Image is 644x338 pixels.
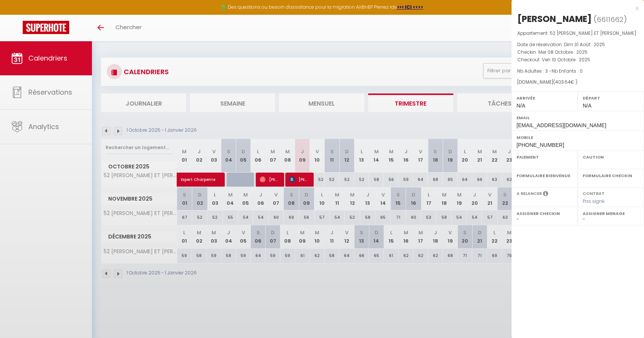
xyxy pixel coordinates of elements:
[583,103,591,109] span: N/A
[516,114,639,121] label: Email
[597,15,624,24] span: 6611662
[583,198,605,204] span: Pas signé
[516,210,573,217] label: Assigner Checkin
[583,210,639,217] label: Assigner Menage
[516,172,573,179] label: Formulaire Bienvenue
[583,190,605,195] label: Contrat
[542,56,590,63] span: Ven 10 Octobre . 2025
[512,4,638,13] div: x
[516,134,639,141] label: Mobile
[516,190,542,197] label: A relancer
[516,122,606,128] span: [EMAIL_ADDRESS][DOMAIN_NAME]
[564,41,605,48] span: Dim 31 Août . 2025
[583,94,639,102] label: Départ
[517,30,638,37] p: Appartement :
[550,30,638,36] span: 52 [PERSON_NAME] ET [PERSON_NAME] ·
[543,190,548,199] i: Sélectionner OUI si vous souhaiter envoyer les séquences de messages post-checkout
[594,14,627,25] span: ( )
[517,79,638,86] div: [DOMAIN_NAME]
[553,79,577,85] span: ( € )
[583,172,639,179] label: Formulaire Checkin
[516,94,573,102] label: Arrivée
[552,68,583,74] span: Nb Enfants : 0
[516,103,525,109] span: N/A
[517,13,592,25] div: [PERSON_NAME]
[517,48,638,56] p: Checkin :
[517,68,583,74] span: Nb Adultes : 3 -
[555,79,571,85] span: 403.64
[516,142,564,148] span: [PHONE_NUMBER]
[517,56,638,64] p: Checkout :
[538,49,588,55] span: Mer 08 Octobre . 2025
[517,41,638,48] p: Date de réservation :
[516,153,573,161] label: Paiement
[583,153,639,161] label: Caution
